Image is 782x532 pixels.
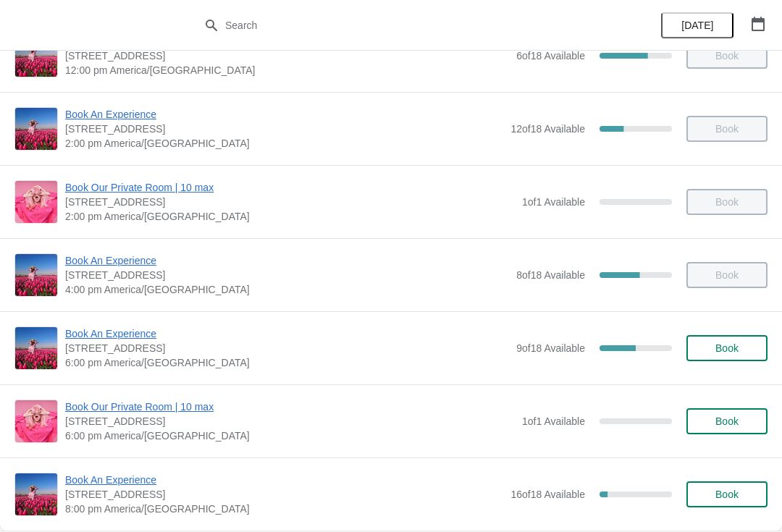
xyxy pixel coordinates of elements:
[224,12,586,38] input: Search
[15,400,57,442] img: Book Our Private Room | 10 max | 1815 N. Milwaukee Ave., Chicago, IL 60647 | 6:00 pm America/Chicago
[715,489,739,500] span: Book
[65,268,509,282] span: [STREET_ADDRESS]
[65,282,509,297] span: 4:00 pm America/[GEOGRAPHIC_DATA]
[65,180,515,195] span: Book Our Private Room | 10 max
[65,502,503,516] span: 8:00 pm America/[GEOGRAPHIC_DATA]
[65,209,515,224] span: 2:00 pm America/[GEOGRAPHIC_DATA]
[15,473,57,515] img: Book An Experience | 1815 North Milwaukee Avenue, Chicago, IL, USA | 8:00 pm America/Chicago
[65,107,503,122] span: Book An Experience
[510,489,585,500] span: 16 of 18 Available
[686,408,768,434] button: Book
[15,35,57,77] img: Book An Experience | 1815 North Milwaukee Avenue, Chicago, IL, USA | 12:00 pm America/Chicago
[661,12,733,38] button: [DATE]
[65,428,515,443] span: 6:00 pm America/[GEOGRAPHIC_DATA]
[65,341,509,355] span: [STREET_ADDRESS]
[15,108,57,150] img: Book An Experience | 1815 North Milwaukee Avenue, Chicago, IL, USA | 2:00 pm America/Chicago
[65,473,503,487] span: Book An Experience
[681,20,713,31] span: [DATE]
[715,415,739,427] span: Book
[516,342,585,354] span: 9 of 18 Available
[516,50,585,62] span: 6 of 18 Available
[65,195,515,209] span: [STREET_ADDRESS]
[65,326,509,341] span: Book An Experience
[516,269,585,281] span: 8 of 18 Available
[15,327,57,369] img: Book An Experience | 1815 North Milwaukee Avenue, Chicago, IL, USA | 6:00 pm America/Chicago
[65,48,509,63] span: [STREET_ADDRESS]
[15,181,57,223] img: Book Our Private Room | 10 max | 1815 N. Milwaukee Ave., Chicago, IL 60647 | 2:00 pm America/Chicago
[686,481,768,507] button: Book
[686,335,768,361] button: Book
[15,254,57,296] img: Book An Experience | 1815 North Milwaukee Avenue, Chicago, IL, USA | 4:00 pm America/Chicago
[65,63,509,77] span: 12:00 pm America/[GEOGRAPHIC_DATA]
[715,342,739,354] span: Book
[65,487,503,502] span: [STREET_ADDRESS]
[65,400,515,414] span: Book Our Private Room | 10 max
[522,415,585,427] span: 1 of 1 Available
[522,196,585,208] span: 1 of 1 Available
[65,253,509,268] span: Book An Experience
[65,355,509,370] span: 6:00 pm America/[GEOGRAPHIC_DATA]
[510,123,585,135] span: 12 of 18 Available
[65,122,503,136] span: [STREET_ADDRESS]
[65,414,515,428] span: [STREET_ADDRESS]
[65,136,503,151] span: 2:00 pm America/[GEOGRAPHIC_DATA]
